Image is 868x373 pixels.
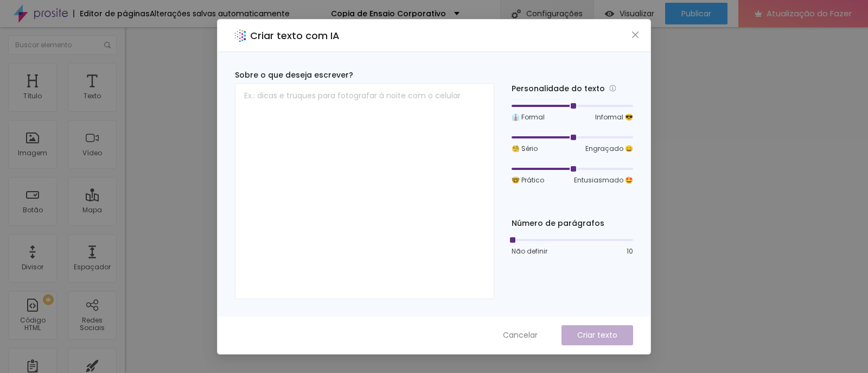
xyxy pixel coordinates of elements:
font: 👔 Formal [512,112,545,122]
font: 🤓 Prático [512,175,544,185]
font: Cancelar [503,330,538,340]
font: Entusiasmado 🤩 [574,175,633,185]
font: 🧐 Sério [512,144,538,153]
button: Publicar [665,3,727,24]
font: Imagem [18,148,47,157]
font: 10 [627,246,633,256]
font: Código HTML [20,315,46,332]
font: Mapa [82,205,102,214]
button: Criar texto [561,325,633,345]
font: Texto [84,91,101,100]
input: Buscar elemento [8,35,117,55]
font: Espaçador [74,262,111,271]
font: Engraçado 😄 [585,144,633,153]
button: Cancelar [492,325,548,345]
font: Configurações [526,8,583,19]
font: Copia de Ensaio Corporativo [331,8,446,19]
font: Editor de páginas [80,8,150,19]
font: Criar texto com IA [250,29,340,42]
font: Personalidade do texto [512,83,605,94]
span: fechar [631,30,640,39]
font: Publicar [681,8,711,19]
font: Título [23,91,42,100]
font: Redes Sociais [80,315,105,332]
iframe: Editor [125,27,868,373]
button: Fechar [630,29,641,40]
font: Informal 😎 [595,112,633,122]
font: Divisor [22,262,43,271]
font: Alterações salvas automaticamente [150,8,290,19]
img: Ícone [512,9,521,18]
font: Atualização do Fazer [767,8,852,19]
button: Visualizar [594,3,665,24]
font: Botão [23,205,43,214]
font: Não definir [512,246,547,256]
font: Visualizar [620,8,654,19]
font: Sobre o que deseja escrever? [235,69,353,80]
img: view-1.svg [605,9,614,18]
img: Ícone [104,42,111,48]
font: Vídeo [82,148,102,157]
font: Número de parágrafos [512,218,604,229]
